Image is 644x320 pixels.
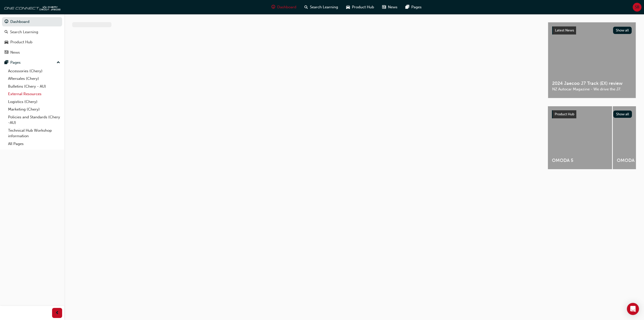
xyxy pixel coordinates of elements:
[346,4,350,10] span: car-icon
[388,4,397,10] span: News
[6,105,62,113] a: Marketing (Chery)
[300,2,342,12] a: search-iconSearch Learning
[613,27,632,34] button: Show all
[6,83,62,90] a: Bulletins (Chery - AU)
[55,310,59,316] span: prev-icon
[401,2,426,12] a: pages-iconPages
[5,60,8,65] span: pages-icon
[352,4,374,10] span: Product Hub
[633,3,641,12] button: SB
[6,75,62,83] a: Aftersales (Chery)
[277,4,296,10] span: Dashboard
[5,50,8,55] span: news-icon
[552,110,632,118] a: Product HubShow all
[552,86,632,92] span: NZ Autocar Magazine - We drive the J7.
[6,113,62,127] a: Policies and Standards (Chery -AU)
[613,111,632,118] button: Show all
[2,58,62,67] button: Pages
[5,20,8,24] span: guage-icon
[10,29,38,35] div: Search Learning
[548,106,612,169] a: OMODA 5
[10,39,32,45] div: Product Hub
[2,48,62,57] a: News
[271,4,275,10] span: guage-icon
[5,30,8,34] span: search-icon
[2,27,62,37] a: Search Learning
[5,40,8,45] span: car-icon
[552,81,632,86] span: 2024 Jaecoo J7 Track (EX) review
[552,26,632,34] a: Latest NewsShow all
[6,67,62,75] a: Accessories (Chery)
[627,303,639,315] div: Open Intercom Messenger
[342,2,378,12] a: car-iconProduct Hub
[267,2,300,12] a: guage-iconDashboard
[2,38,62,47] a: Product Hub
[6,90,62,98] a: External Resources
[57,59,60,66] span: up-icon
[552,158,608,163] span: OMODA 5
[2,16,62,58] button: DashboardSearch LearningProduct HubNews
[3,2,60,12] img: oneconnect
[310,4,338,10] span: Search Learning
[6,140,62,148] a: All Pages
[406,4,409,10] span: pages-icon
[304,4,308,10] span: search-icon
[2,17,62,26] a: Dashboard
[555,112,574,116] span: Product Hub
[10,50,20,55] div: News
[555,28,574,32] span: Latest News
[6,98,62,106] a: Logistics (Chery)
[411,4,422,10] span: Pages
[635,4,639,10] span: SB
[378,2,401,12] a: news-iconNews
[6,127,62,140] a: Technical Hub Workshop information
[382,4,386,10] span: news-icon
[10,60,21,65] div: Pages
[548,22,636,98] a: Latest NewsShow all2024 Jaecoo J7 Track (EX) reviewNZ Autocar Magazine - We drive the J7.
